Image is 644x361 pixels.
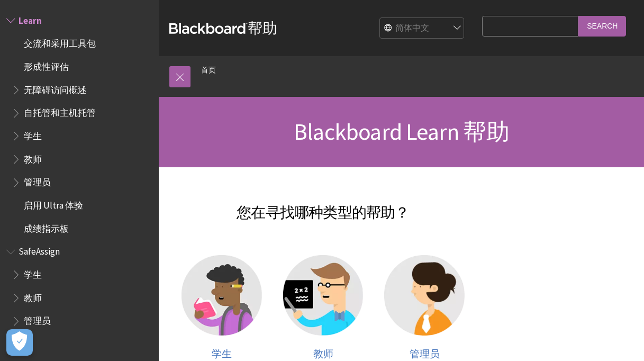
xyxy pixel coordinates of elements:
nav: Book outline for Blackboard Learn Help [6,12,152,238]
img: 教师帮助 [283,255,364,336]
button: Open Preferences [6,329,33,356]
a: 学生帮助 学生 [182,255,262,360]
img: 学生帮助 [182,255,262,336]
span: Learn [19,12,42,26]
span: 自托管和主机托管 [24,104,96,119]
span: SafeAssign [19,243,60,257]
span: 成绩指示板 [24,220,69,234]
span: 交流和采用工具包 [24,35,96,49]
input: Search [578,16,626,37]
span: 教师 [24,150,42,165]
a: 管理员帮助 管理员 [384,255,465,360]
a: 教师帮助 教师 [283,255,364,360]
span: 管理员 [24,312,51,327]
span: Blackboard Learn 帮助 [294,117,509,146]
span: 学生 [24,127,42,141]
span: 管理员 [410,348,440,360]
span: 学生 [24,266,42,280]
span: 无障碍访问概述 [24,81,87,95]
span: 形成性评估 [24,58,69,72]
a: 首页 [201,64,216,77]
span: 教师 [313,348,333,360]
span: 学生 [212,348,232,360]
strong: Blackboard [169,23,248,34]
select: Site Language Selector [380,18,465,39]
a: Blackboard帮助 [169,19,277,38]
img: 管理员帮助 [384,255,465,336]
nav: Book outline for Blackboard SafeAssign [6,243,152,330]
h2: 您在寻找哪种类型的帮助？ [169,188,477,223]
span: 教师 [24,289,42,303]
span: 启用 Ultra 体验 [24,196,83,211]
span: 管理员 [24,174,51,188]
